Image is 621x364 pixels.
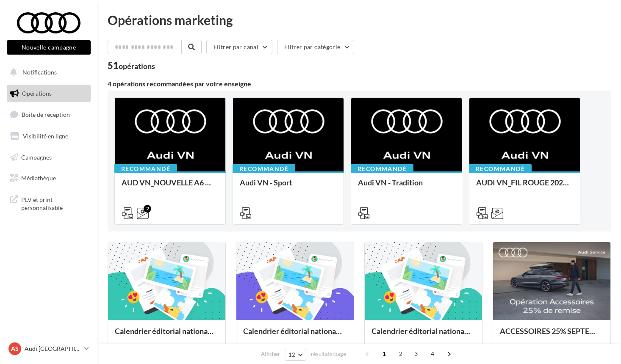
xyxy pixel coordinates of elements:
[371,327,475,344] div: Calendrier éditorial national : du 02.09 au 15.09
[243,327,347,344] div: Calendrier éditorial national : semaine du 08.09 au 14.09
[11,345,19,353] span: AS
[108,61,155,70] div: 51
[5,149,92,166] a: Campagnes
[5,105,92,124] a: Boîte de réception
[25,345,81,353] p: Audi [GEOGRAPHIC_DATA]
[426,347,439,361] span: 4
[351,164,413,174] div: Recommandé
[311,350,346,358] span: résultats/page
[288,351,296,358] span: 12
[240,178,337,195] div: Audi VN - Sport
[115,327,219,344] div: Calendrier éditorial national : semaine du 15.09 au 21.09
[285,349,306,361] button: 12
[5,127,92,145] a: Visibilité en ligne
[22,111,70,118] span: Boîte de réception
[394,347,408,361] span: 2
[476,178,573,195] div: AUDI VN_FIL ROUGE 2025 - A1, Q2, Q3, Q5 et Q4 e-tron
[206,40,272,54] button: Filtrer par canal
[21,194,87,212] span: PLV et print personnalisable
[5,63,89,81] button: Notifications
[469,164,532,174] div: Recommandé
[277,40,354,54] button: Filtrer par catégorie
[21,153,52,160] span: Campagnes
[358,178,455,195] div: Audi VN - Tradition
[7,341,91,357] a: AS Audi [GEOGRAPHIC_DATA]
[108,80,611,87] div: 4 opérations recommandées par votre enseigne
[119,62,155,70] div: opérations
[122,178,219,195] div: AUD VN_NOUVELLE A6 e-tron
[5,85,92,102] a: Opérations
[233,164,295,174] div: Recommandé
[23,132,68,140] span: Visibilité en ligne
[114,164,177,174] div: Recommandé
[5,169,92,187] a: Médiathèque
[500,327,604,344] div: ACCESSOIRES 25% SEPTEMBRE - AUDI SERVICE
[22,69,57,76] span: Notifications
[5,190,92,215] a: PLV et print personnalisable
[22,90,52,97] span: Opérations
[144,205,151,212] div: 2
[21,174,56,182] span: Médiathèque
[409,347,423,361] span: 3
[377,347,391,361] span: 1
[108,14,611,26] div: Opérations marketing
[7,40,91,55] button: Nouvelle campagne
[261,350,280,358] span: Afficher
